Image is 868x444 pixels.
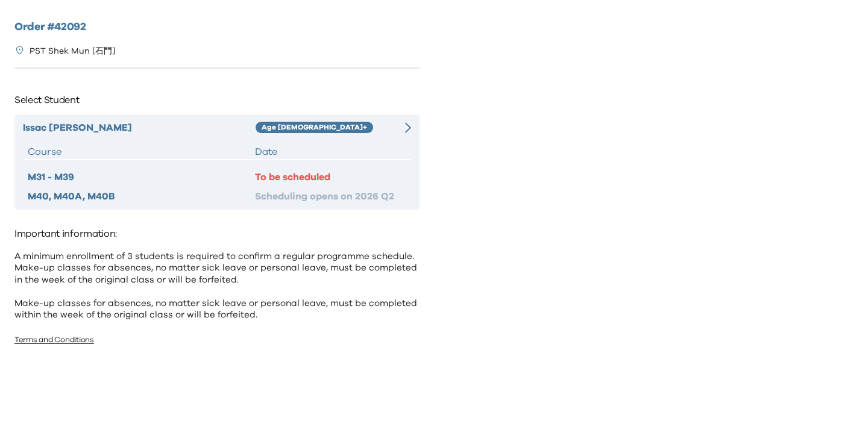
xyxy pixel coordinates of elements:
[14,336,94,344] a: Terms and Conditions
[255,170,406,184] div: To be scheduled
[256,122,373,134] div: Age [DEMOGRAPHIC_DATA]+
[255,145,406,159] div: Date
[14,224,420,243] p: Important information:
[28,189,255,204] div: M40, M40A, M40B
[14,251,420,321] p: A minimum enrollment of 3 students is required to confirm a regular programme schedule. Make-up c...
[30,45,115,58] p: PST Shek Mun [石門]
[14,90,420,110] p: Select Student
[23,120,256,135] div: Issac [PERSON_NAME]
[28,170,255,184] div: M31 - M39
[14,19,420,36] h2: Order # 42092
[255,189,406,204] div: Scheduling opens on 2026 Q2
[28,145,255,159] div: Course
